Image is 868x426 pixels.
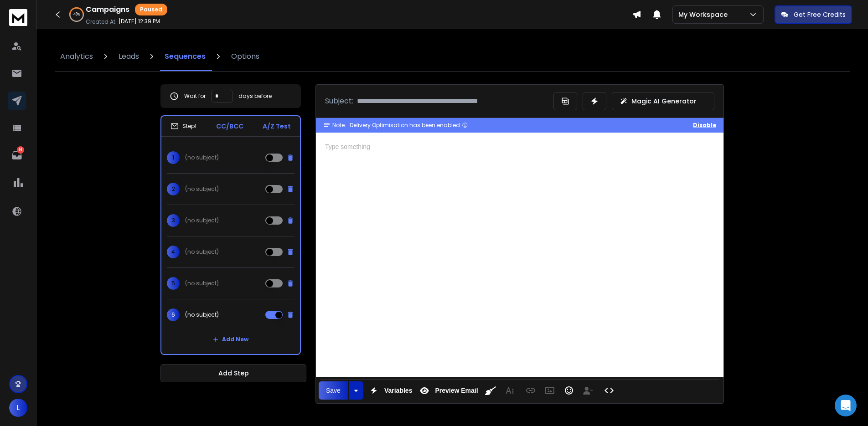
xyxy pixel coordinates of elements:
span: 1 [167,151,180,164]
button: Insert Link (⌘K) [522,381,539,400]
p: Wait for [184,92,206,100]
button: Add New [206,330,256,349]
p: (no subject) [185,280,219,287]
h1: Campaigns [86,4,129,15]
button: Disable [693,122,716,129]
button: Insert Unsubscribe Link [579,381,597,400]
button: Insert Image (⌘P) [541,381,558,400]
a: Options [226,42,265,71]
div: Paused [135,4,167,15]
button: L [9,399,27,417]
p: Get Free Credits [794,10,846,19]
span: Note: [332,122,346,129]
button: Add Step [160,364,306,382]
span: 6 [167,308,180,321]
p: My Workspace [678,10,731,19]
p: A/Z Test [263,122,291,131]
p: [DATE] 12:39 PM [119,18,160,25]
p: Sequences [165,51,206,62]
button: Code View [600,381,618,400]
p: 48 % [73,12,80,17]
span: 2 [167,183,180,195]
span: 5 [167,277,180,290]
div: Delivery Optimisation has been enabled [350,122,468,129]
span: Variables [382,387,414,395]
p: Options [231,51,259,62]
a: 14 [8,146,26,164]
button: Get Free Credits [775,5,852,24]
a: Leads [113,42,145,71]
span: 3 [167,214,180,227]
p: (no subject) [185,248,219,256]
p: Analytics [60,51,93,62]
p: Magic AI Generator [631,97,697,106]
span: 4 [167,246,180,258]
button: Save [319,381,348,400]
a: Sequences [159,42,211,71]
p: (no subject) [185,311,219,318]
span: Preview Email [433,387,480,395]
li: Step1CC/BCCA/Z Test1(no subject)2(no subject)3(no subject)4(no subject)5(no subject)6(no subject)... [160,115,301,355]
button: Magic AI Generator [612,92,714,110]
p: days before [238,92,272,100]
button: More Text [501,381,518,400]
p: 14 [17,146,24,154]
button: Preview Email [416,381,480,400]
div: Open Intercom Messenger [835,395,857,416]
p: (no subject) [185,185,219,193]
div: Step 1 [170,122,196,130]
p: Created At: [86,18,117,26]
button: Variables [365,381,414,400]
a: Analytics [55,42,98,71]
p: Leads [119,51,139,62]
img: logo [9,9,27,26]
button: Emoticons [560,381,578,400]
p: (no subject) [185,217,219,224]
p: CC/BCC [216,122,243,131]
p: (no subject) [185,154,219,161]
p: Subject: [325,96,353,107]
button: Clean HTML [482,381,499,400]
